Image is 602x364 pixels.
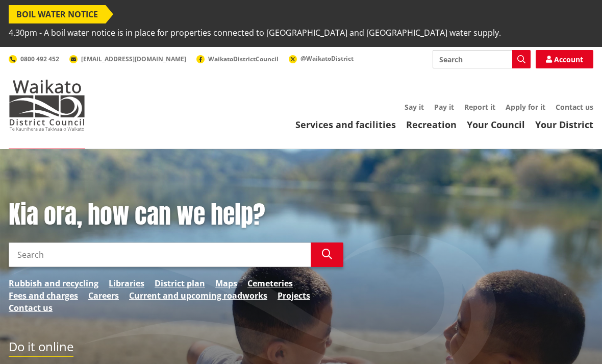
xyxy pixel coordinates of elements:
[196,55,279,63] a: WaikatoDistrictCouncil
[405,102,424,112] a: Say it
[295,118,396,131] a: Services and facilities
[20,55,59,63] span: 0800 492 452
[9,55,59,63] a: 0800 492 452
[9,80,85,131] img: Waikato District Council - Te Kaunihera aa Takiwaa o Waikato
[433,50,531,68] input: Search input
[9,277,98,289] a: Rubbish and recycling
[109,277,144,289] a: Libraries
[155,277,205,289] a: District plan
[9,302,53,314] a: Contact us
[208,55,279,63] span: WaikatoDistrictCouncil
[88,289,119,302] a: Careers
[69,55,186,63] a: [EMAIL_ADDRESS][DOMAIN_NAME]
[9,242,311,267] input: Search input
[81,55,186,63] span: [EMAIL_ADDRESS][DOMAIN_NAME]
[556,102,593,112] a: Contact us
[406,118,457,131] a: Recreation
[9,23,501,42] span: 4.30pm - A boil water notice is in place for properties connected to [GEOGRAPHIC_DATA] and [GEOGR...
[536,50,593,68] a: Account
[506,102,545,112] a: Apply for it
[9,200,343,230] h1: Kia ora, how can we help?
[9,5,106,23] span: BOIL WATER NOTICE
[535,118,593,131] a: Your District
[464,102,495,112] a: Report it
[9,289,78,302] a: Fees and charges
[289,54,354,63] a: @WaikatoDistrict
[247,277,293,289] a: Cemeteries
[300,54,354,63] span: @WaikatoDistrict
[215,277,237,289] a: Maps
[278,289,310,302] a: Projects
[467,118,525,131] a: Your Council
[434,102,454,112] a: Pay it
[129,289,267,302] a: Current and upcoming roadworks
[9,339,73,357] h2: Do it online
